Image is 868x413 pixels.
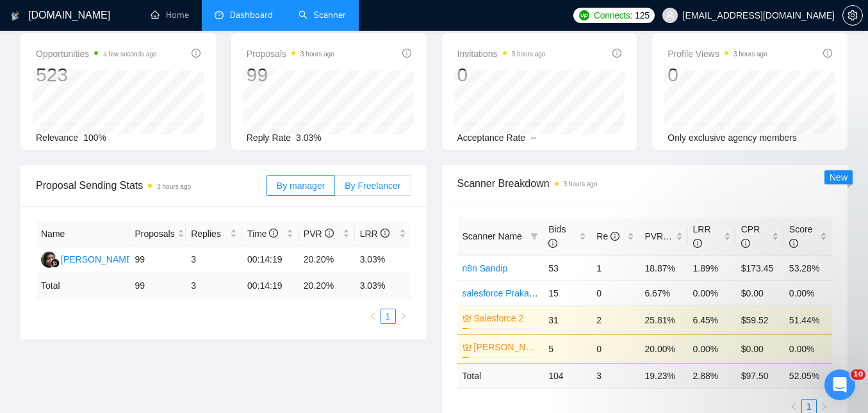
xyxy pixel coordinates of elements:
[230,10,273,20] span: Dashboard
[463,263,508,273] a: n8n Sandip
[543,255,591,280] td: 53
[821,403,828,410] span: right
[369,312,377,320] span: left
[299,10,346,20] a: searchScanner
[36,273,129,298] td: Total
[784,255,832,280] td: 53.28%
[688,363,736,388] td: 2.88 %
[186,247,242,273] td: 3
[741,224,760,248] span: CPR
[151,10,189,20] a: homeHome
[247,133,291,143] span: Reply Rate
[784,305,832,334] td: 51.44%
[41,252,57,268] img: LL
[247,229,278,239] span: Time
[733,51,767,58] time: 3 hours ago
[736,334,784,363] td: $0.00
[457,175,833,191] span: Scanner Breakdown
[300,51,334,58] time: 3 hours ago
[736,363,784,388] td: $ 97.50
[242,247,299,273] td: 00:14:19
[635,8,649,22] span: 125
[543,363,591,388] td: 104
[784,280,832,305] td: 0.00%
[639,334,687,363] td: 20.00%
[365,309,381,324] li: Previous Page
[591,305,639,334] td: 2
[789,239,798,248] span: info-circle
[381,309,396,324] li: 1
[304,229,334,239] span: PVR
[296,133,322,143] span: 3.03%
[543,334,591,363] td: 5
[851,369,865,380] span: 10
[639,305,687,334] td: 25.81%
[784,334,832,363] td: 0.00%
[299,247,355,273] td: 20.20%
[396,309,411,324] li: Next Page
[191,227,227,241] span: Replies
[594,8,632,22] span: Connects:
[543,305,591,334] td: 31
[247,63,334,87] div: 99
[736,305,784,334] td: $59.52
[396,309,411,324] button: right
[548,239,557,248] span: info-circle
[269,229,278,238] span: info-circle
[736,280,784,305] td: $0.00
[192,49,201,58] span: info-circle
[325,229,334,238] span: info-circle
[36,133,78,143] span: Relevance
[41,254,135,264] a: LL[PERSON_NAME]
[277,181,325,191] span: By manager
[688,305,736,334] td: 6.45%
[666,11,675,20] span: user
[457,63,546,87] div: 0
[129,222,186,247] th: Proposals
[355,273,411,298] td: 3.03 %
[129,273,186,298] td: 99
[247,46,334,61] span: Proposals
[843,10,862,20] span: setting
[693,224,711,248] span: LRR
[591,363,639,388] td: 3
[400,312,407,320] span: right
[736,255,784,280] td: $173.45
[789,224,813,248] span: Score
[36,177,266,193] span: Proposal Sending Stats
[242,273,299,298] td: 00:14:19
[667,63,767,87] div: 0
[842,10,863,20] a: setting
[790,403,798,410] span: left
[644,231,675,241] span: PVR
[457,363,544,388] td: Total
[355,247,411,273] td: 3.03%
[741,239,750,248] span: info-circle
[474,340,536,354] a: [PERSON_NAME] Active
[530,133,536,143] span: --
[457,46,546,61] span: Invitations
[591,255,639,280] td: 1
[693,239,702,248] span: info-circle
[36,63,157,87] div: 523
[639,255,687,280] td: 18.87%
[463,343,471,352] span: crown
[579,10,589,20] img: upwork-logo.png
[842,5,863,26] button: setting
[299,273,355,298] td: 20.20 %
[688,280,736,305] td: 0.00%
[402,49,411,58] span: info-circle
[688,334,736,363] td: 0.00%
[667,46,767,61] span: Profile Views
[784,363,832,388] td: 52.05 %
[345,181,400,191] span: By Freelancer
[688,255,736,280] td: 1.89%
[129,247,186,273] td: 99
[186,273,242,298] td: 3
[365,309,381,324] button: left
[381,229,389,238] span: info-circle
[215,10,224,19] span: dashboard
[612,49,621,58] span: info-circle
[512,51,546,58] time: 3 hours ago
[36,222,129,247] th: Name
